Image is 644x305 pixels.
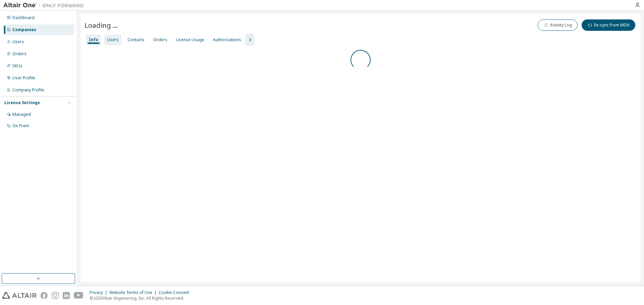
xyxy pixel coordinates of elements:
[12,123,29,129] div: On Prem
[52,292,59,299] img: instagram.svg
[41,292,48,299] img: facebook.svg
[176,37,204,43] div: License Usage
[213,37,241,43] div: Authorizations
[127,37,145,43] div: Contacts
[12,112,31,117] div: Managed
[107,37,119,43] div: Users
[90,290,109,295] div: Privacy
[582,19,635,31] button: Re-sync from MDH
[12,63,22,69] div: SKUs
[153,37,167,43] div: Orders
[12,75,35,81] div: User Profile
[85,20,118,30] span: Loading ...
[12,27,36,32] div: Companies
[74,292,84,299] img: youtube.svg
[12,15,35,20] div: Dashboard
[109,290,159,295] div: Website Terms of Use
[12,87,44,93] div: Company Profile
[63,292,70,299] img: linkedin.svg
[90,295,193,301] p: © 2025 Altair Engineering, Inc. All Rights Reserved.
[538,19,578,31] button: Activity Log
[12,51,26,57] div: Orders
[12,39,24,45] div: Users
[4,100,40,105] div: License Settings
[3,2,87,9] img: Altair One
[89,37,98,43] div: Info
[159,290,193,295] div: Cookie Consent
[2,292,37,299] img: altair_logo.svg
